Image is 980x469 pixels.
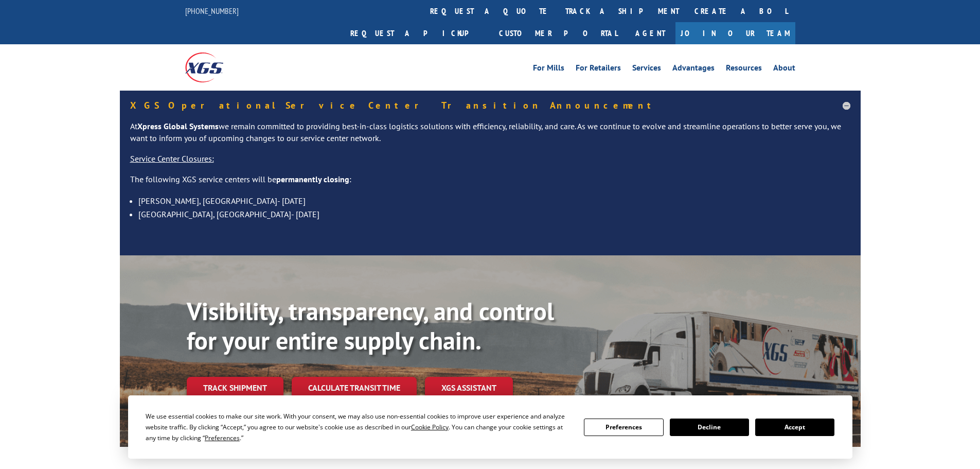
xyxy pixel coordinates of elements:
[425,377,513,399] a: XGS ASSISTANT
[533,64,564,75] a: For Mills
[137,121,219,131] strong: Xpress Global Systems
[130,153,214,164] u: Service Center Closures:
[576,64,621,75] a: For Retailers
[670,419,749,436] button: Decline
[632,64,661,75] a: Services
[292,377,417,399] a: Calculate transit time
[205,433,240,442] span: Preferences
[187,377,283,398] a: Track shipment
[185,6,239,16] a: [PHONE_NUMBER]
[276,174,349,184] strong: permanently closing
[726,64,762,75] a: Resources
[138,194,850,207] li: [PERSON_NAME], [GEOGRAPHIC_DATA]- [DATE]
[343,22,491,44] a: Request a pickup
[584,419,663,436] button: Preferences
[491,22,625,44] a: Customer Portal
[755,419,834,436] button: Accept
[128,395,852,459] div: Cookie Consent Prompt
[773,64,795,75] a: About
[625,22,675,44] a: Agent
[187,295,554,357] b: Visibility, transparency, and control for your entire supply chain.
[675,22,795,44] a: Join Our Team
[146,411,572,443] div: We use essential cookies to make our site work. With your consent, we may also use non-essential ...
[138,207,850,221] li: [GEOGRAPHIC_DATA], [GEOGRAPHIC_DATA]- [DATE]
[130,173,850,194] p: The following XGS service centers will be :
[130,101,850,110] h5: XGS Operational Service Center Transition Announcement
[130,120,850,153] p: At we remain committed to providing best-in-class logistics solutions with efficiency, reliabilit...
[672,64,715,75] a: Advantages
[411,423,449,431] span: Cookie Policy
